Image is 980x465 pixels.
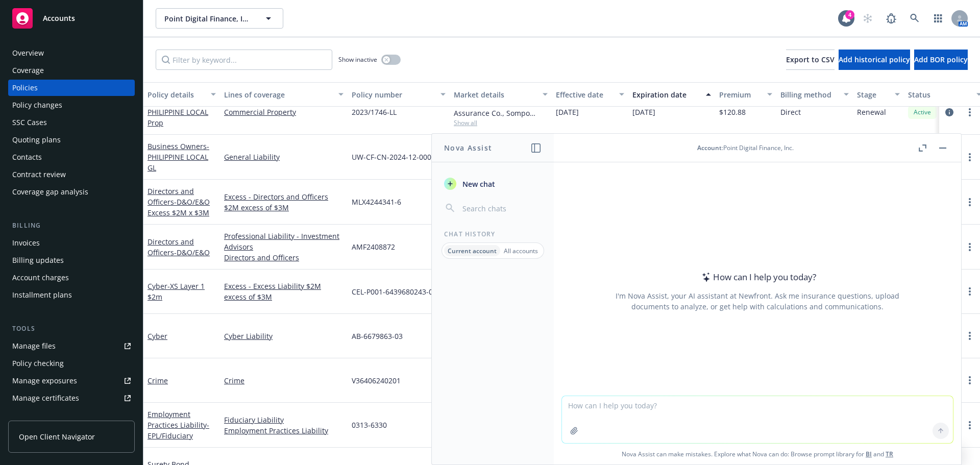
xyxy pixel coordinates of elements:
[220,82,348,107] button: Lines of coverage
[908,89,970,100] div: Status
[148,409,209,440] a: Employment Practices Liability
[12,114,47,131] div: SSC Cases
[352,375,401,386] span: V36406240201
[552,82,628,107] button: Effective date
[715,82,776,107] button: Premium
[338,55,377,64] span: Show inactive
[224,89,332,100] div: Lines of coverage
[614,290,901,312] div: I'm Nova Assist, your AI assistant at Newfront. Ask me insurance questions, upload documents to a...
[632,107,655,117] span: [DATE]
[628,82,715,107] button: Expiration date
[352,152,444,162] span: UW-CF-CN-2024-12-000110
[857,8,878,29] a: Start snowing
[839,55,910,64] span: Add historical policy
[914,55,968,64] span: Add BOR policy
[352,331,403,341] span: AB-6679863-03
[786,55,835,64] span: Export to CSV
[12,62,44,79] div: Coverage
[19,431,95,442] span: Open Client Navigator
[632,89,700,100] div: Expiration date
[352,197,401,207] span: MLX4244341-6
[886,450,893,458] a: TR
[352,89,434,100] div: Policy number
[148,141,209,173] a: Business Owners
[148,197,210,217] span: - D&O/E&O Excess $2M x $3M
[943,106,955,118] a: circleInformation
[964,196,976,208] a: more
[964,106,976,118] a: more
[12,407,64,424] div: Manage claims
[12,338,56,354] div: Manage files
[8,149,135,165] a: Contacts
[43,14,75,22] span: Accounts
[8,235,135,251] a: Invoices
[224,375,344,386] a: Crime
[964,330,976,342] a: more
[12,235,40,251] div: Invoices
[8,338,135,354] a: Manage files
[352,286,437,297] span: CEL-P001-6439680243-00
[12,45,44,61] div: Overview
[12,355,64,372] div: Policy checking
[448,247,497,255] p: Current account
[12,252,64,268] div: Billing updates
[857,107,886,117] span: Renewal
[12,390,79,406] div: Manage certificates
[839,50,910,70] button: Add historical policy
[224,331,344,341] a: Cyber Liability
[460,201,542,215] input: Search chats
[912,108,933,117] span: Active
[697,143,722,152] span: Account
[8,390,135,406] a: Manage certificates
[444,142,492,153] h1: Nova Assist
[776,82,853,107] button: Billing method
[866,450,872,458] a: BI
[164,13,253,24] span: Point Digital Finance, Inc.
[224,425,344,436] a: Employment Practices Liability
[12,184,88,200] div: Coverage gap analysis
[504,247,538,255] p: All accounts
[8,355,135,372] a: Policy checking
[8,221,135,231] div: Billing
[8,166,135,183] a: Contract review
[12,80,38,96] div: Policies
[904,8,925,29] a: Search
[12,132,61,148] div: Quoting plans
[148,281,205,302] span: - XS Layer 1 $2m
[148,96,209,128] a: Business Owners
[8,252,135,268] a: Billing updates
[224,231,344,252] a: Professional Liability - Investment Advisors
[352,241,395,252] span: AMF2408872
[8,45,135,61] a: Overview
[558,444,957,464] span: Nova Assist can make mistakes. Explore what Nova can do: Browse prompt library for and
[8,62,135,79] a: Coverage
[348,82,450,107] button: Policy number
[148,331,167,341] a: Cyber
[460,179,495,189] span: New chat
[224,252,344,263] a: Directors and Officers
[454,118,548,127] span: Show all
[964,241,976,253] a: more
[432,230,554,238] div: Chat History
[156,8,283,29] button: Point Digital Finance, Inc.
[148,89,205,100] div: Policy details
[8,407,135,424] a: Manage claims
[556,107,579,117] span: [DATE]
[964,419,976,431] a: more
[454,89,536,100] div: Market details
[8,184,135,200] a: Coverage gap analysis
[8,80,135,96] a: Policies
[148,281,205,302] a: Cyber
[8,373,135,389] a: Manage exposures
[148,141,209,173] span: - PHILIPPINE LOCAL GL
[352,107,397,117] span: 2023/1746-LL
[224,107,344,117] a: Commercial Property
[964,374,976,386] a: more
[8,97,135,113] a: Policy changes
[928,8,948,29] a: Switch app
[156,50,332,70] input: Filter by keyword...
[719,107,746,117] span: $120.88
[450,82,552,107] button: Market details
[845,10,854,19] div: 4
